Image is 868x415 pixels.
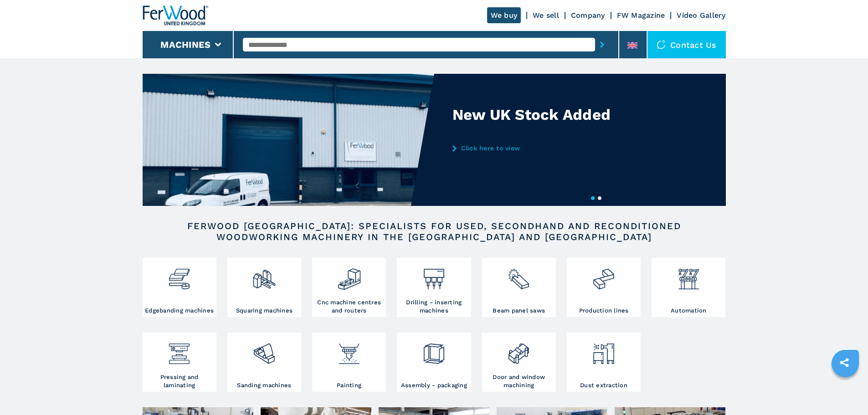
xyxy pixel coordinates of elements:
[484,373,554,389] h3: Door and window machining
[482,333,556,392] a: Door and window machining
[591,335,616,366] img: aspirazione_1.png
[617,11,665,20] a: FW Magazine
[312,258,386,317] a: Cnc machine centres and routers
[579,307,629,315] h3: Production lines
[493,307,545,315] h3: Beam panel saws
[143,258,216,317] a: Edgebanding machines
[598,196,601,200] button: 2
[397,333,471,392] a: Assembly - packaging
[657,40,666,49] img: Contact us
[647,31,726,58] div: Contact us
[677,260,701,291] img: automazione.png
[507,260,531,291] img: sezionatrici_2.png
[591,196,595,200] button: 1
[314,298,384,315] h3: Cnc machine centres and routers
[145,373,214,389] h3: Pressing and laminating
[567,333,641,392] a: Dust extraction
[671,307,707,315] h3: Automation
[143,5,208,26] img: Ferwood
[337,260,361,291] img: centro_di_lavoro_cnc_2.png
[252,335,276,366] img: levigatrici_2.png
[833,351,856,374] a: sharethis
[397,258,471,317] a: Drilling - inserting machines
[422,260,446,291] img: foratrici_inseritrici_2.png
[452,144,631,152] a: Click here to view
[312,333,386,392] a: Painting
[337,381,361,389] h3: Painting
[829,374,861,408] iframe: Chat
[482,258,556,317] a: Beam panel saws
[252,260,276,291] img: squadratrici_2.png
[227,258,301,317] a: Squaring machines
[571,11,605,20] a: Company
[145,307,214,315] h3: Edgebanding machines
[533,11,559,20] a: We sell
[487,7,521,23] a: We buy
[236,307,293,315] h3: Squaring machines
[160,39,211,50] button: Machines
[399,298,468,315] h3: Drilling - inserting machines
[422,335,446,366] img: montaggio_imballaggio_2.png
[143,333,216,392] a: Pressing and laminating
[143,74,434,206] img: New UK Stock Added
[237,381,291,389] h3: Sanding machines
[567,258,641,317] a: Production lines
[595,34,609,55] button: submit-button
[401,381,467,389] h3: Assembly - packaging
[167,260,191,291] img: bordatrici_1.png
[652,258,725,317] a: Automation
[677,11,725,20] a: Video Gallery
[337,335,361,366] img: verniciatura_1.png
[167,335,191,366] img: pressa-strettoia.png
[591,260,616,291] img: linee_di_produzione_2.png
[172,220,697,242] h2: FERWOOD [GEOGRAPHIC_DATA]: SPECIALISTS FOR USED, SECONDHAND AND RECONDITIONED WOODWORKING MACHINE...
[507,335,531,366] img: lavorazione_porte_finestre_2.png
[580,381,627,389] h3: Dust extraction
[227,333,301,392] a: Sanding machines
